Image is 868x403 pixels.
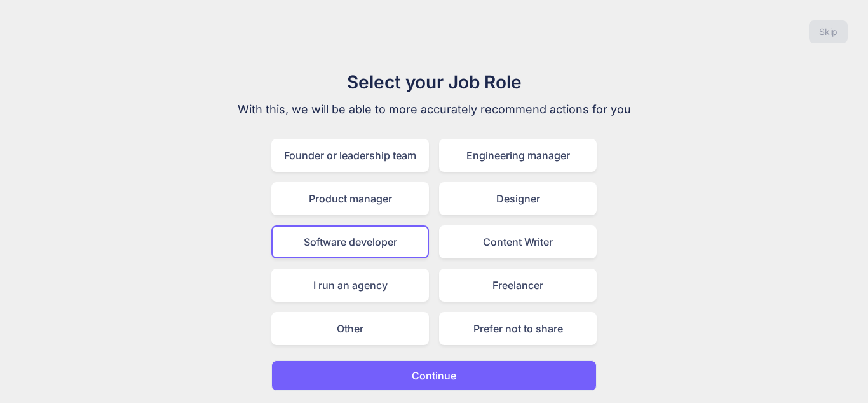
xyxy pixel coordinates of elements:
div: Founder or leadership team [271,139,429,172]
div: Other [271,312,429,345]
div: Content Writer [439,225,597,258]
div: Engineering manager [439,139,597,172]
div: Product manager [271,182,429,215]
div: Prefer not to share [439,312,597,345]
p: Continue [412,368,456,383]
div: Software developer [271,225,429,258]
h1: Select your Job Role [220,69,648,95]
button: Continue [271,360,597,391]
div: I run an agency [271,269,429,302]
div: Freelancer [439,269,597,302]
div: Designer [439,182,597,215]
button: Skip [809,20,848,43]
p: With this, we will be able to more accurately recommend actions for you [220,101,648,118]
